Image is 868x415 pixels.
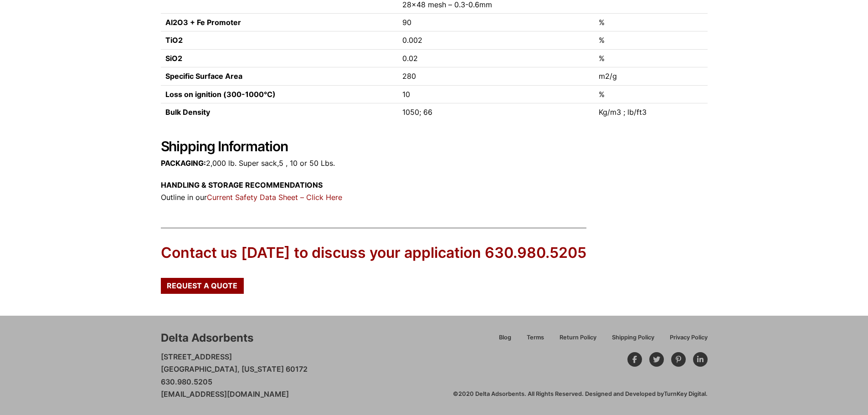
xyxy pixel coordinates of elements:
span: Return Policy [560,335,596,341]
p: 2,000 lb. Super sack,5 , 10 or 50 Lbs. [161,157,708,169]
a: Return Policy [552,333,604,348]
td: 0.02 [398,49,594,67]
strong: Al2O3 + Fe Promoter [165,18,241,27]
a: Current Safety Data Sheet – Click Here [207,193,342,202]
a: Terms [519,333,552,348]
td: 1050; 66 [398,103,594,121]
strong: Loss on ignition (300-1000°C) [165,90,276,99]
a: Shipping Policy [604,333,662,348]
strong: PACKAGING: [161,159,206,168]
td: 0.002 [398,31,594,49]
td: Kg/m3 ; lb/ft3 [594,103,707,121]
strong: HANDLING & STORAGE RECOMMENDATIONS [161,180,323,190]
td: % [594,14,707,31]
span: Blog [499,335,511,341]
td: % [594,49,707,67]
strong: Bulk Density [165,108,210,117]
td: % [594,31,707,49]
a: Privacy Policy [662,333,708,348]
a: TurnKey Digital [664,390,706,397]
a: Blog [491,333,519,348]
td: 10 [398,85,594,103]
a: [EMAIL_ADDRESS][DOMAIN_NAME] [161,389,289,399]
td: m2/g [594,67,707,85]
span: Terms [527,335,544,341]
span: Privacy Policy [670,335,708,341]
strong: SiO2 [165,54,182,63]
span: Shipping Policy [612,335,654,341]
h2: Shipping Information [161,138,708,154]
td: 280 [398,67,594,85]
p: Outline in our [161,179,708,204]
a: Request a Quote [161,278,244,293]
td: 90 [398,14,594,31]
p: [STREET_ADDRESS] [GEOGRAPHIC_DATA], [US_STATE] 60172 630.980.5205 [161,351,308,400]
strong: Specific Surface Area [165,72,242,81]
div: Contact us [DATE] to discuss your application 630.980.5205 [161,243,586,263]
strong: TiO2 [165,36,183,45]
div: ©2020 Delta Adsorbents. All Rights Reserved. Designed and Developed by . [453,390,708,398]
span: Request a Quote [167,282,237,289]
div: Delta Adsorbents [161,330,253,346]
td: % [594,85,707,103]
